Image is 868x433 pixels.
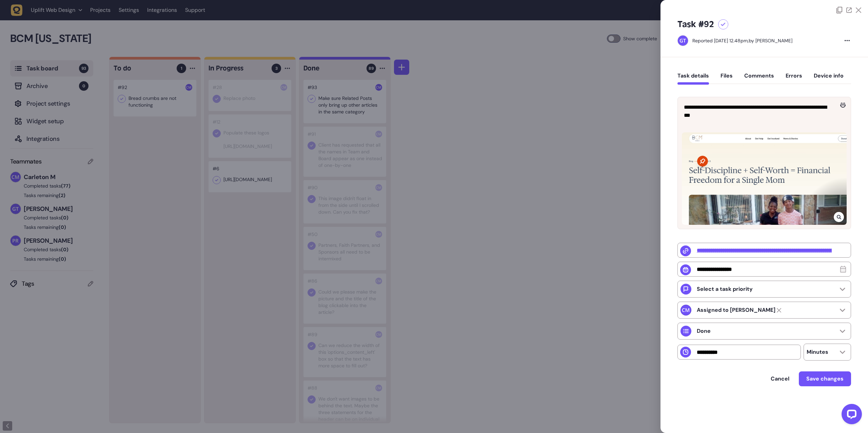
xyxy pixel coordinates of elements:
button: Task details [677,72,709,85]
p: Done [697,328,711,334]
p: Minutes [807,349,828,355]
h5: Task #92 [677,19,714,30]
img: Graham Thompson [678,36,688,46]
button: Errors [786,72,802,85]
div: by [PERSON_NAME] [692,37,792,44]
p: Select a task priority [697,286,753,293]
div: Reported [DATE] 12.48pm, [692,38,749,44]
iframe: LiveChat chat widget [836,401,865,430]
button: Device info [814,72,844,85]
button: Cancel [764,372,796,386]
span: Save changes [806,375,844,382]
button: Save changes [799,371,851,386]
span: Cancel [771,375,789,382]
button: Comments [744,72,774,85]
strong: Carleton M [697,307,775,313]
button: Files [721,72,733,85]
